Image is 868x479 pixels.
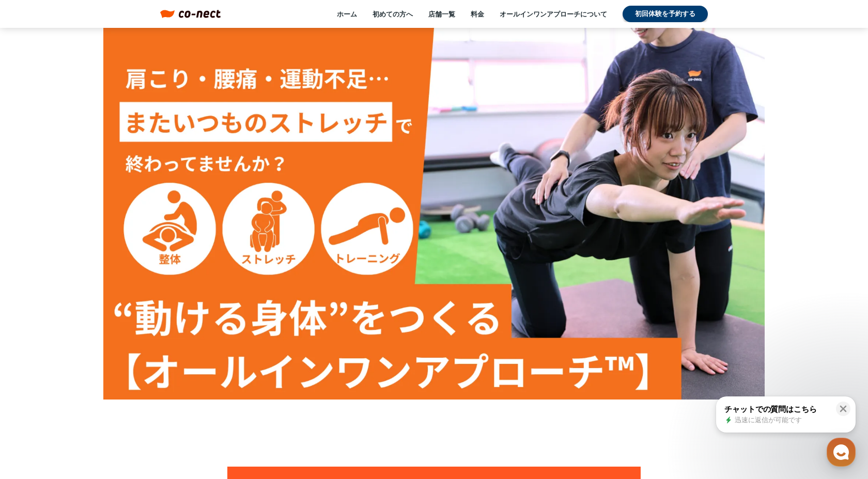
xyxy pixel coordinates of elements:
a: ホーム [337,9,357,19]
a: 店舗一覧 [428,9,455,19]
a: 初めての方へ [373,9,413,19]
a: オールインワンアプローチについて [500,9,607,19]
a: 初回体験を予約する [623,6,708,22]
a: 料金 [471,9,484,19]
